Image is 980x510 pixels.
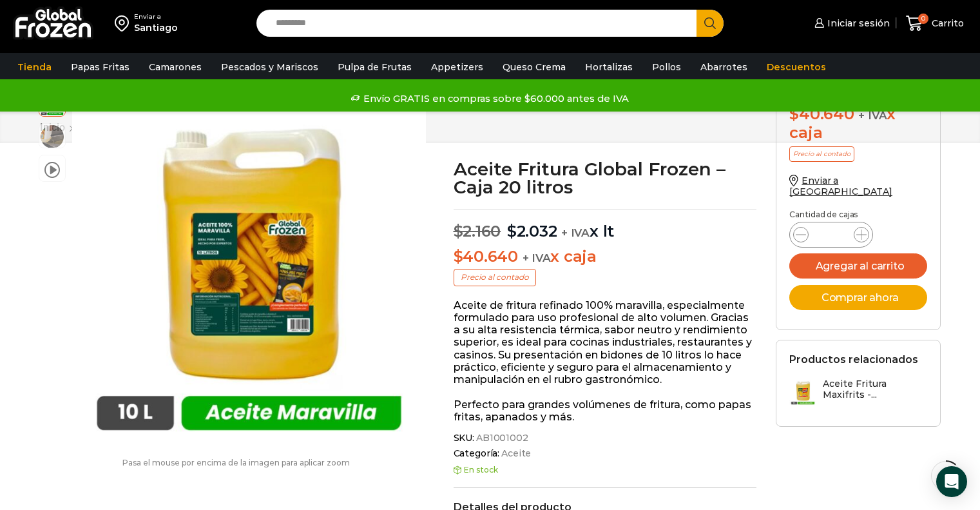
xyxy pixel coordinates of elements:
[454,247,518,266] bdi: 40.640
[454,222,501,240] bdi: 2.160
[454,247,463,266] span: $
[760,55,832,79] a: Descuentos
[789,175,892,197] a: Enviar a [GEOGRAPHIC_DATA]
[425,55,490,79] a: Appetizers
[789,210,927,219] p: Cantidad de cajas
[789,146,854,162] p: Precio al contado
[789,353,918,366] h2: Productos relacionados
[215,55,325,79] a: Pescados y Mariscos
[454,299,757,386] p: Aceite de fritura refinado 100% maravilla, especialmente formulado para uso profesional de alto v...
[11,55,58,79] a: Tienda
[694,55,754,79] a: Abarrotes
[697,10,724,37] button: Search button
[507,222,557,240] bdi: 2.032
[454,209,757,241] p: x lt
[134,12,178,21] div: Enviar a
[789,104,854,123] bdi: 40.640
[824,17,890,30] span: Iniciar sesión
[39,458,434,467] p: Pasa el mouse por encima de la imagen para aplicar zoom
[454,466,757,475] p: En stock
[142,55,208,79] a: Camarones
[811,10,890,36] a: Iniciar sesión
[454,248,757,266] p: x caja
[789,378,927,406] a: Aceite Fritura Maxifrits -...
[64,55,136,79] a: Papas Fritas
[331,55,418,79] a: Pulpa de Frutas
[523,251,551,264] span: + IVA
[39,124,65,150] span: aceite para freir
[819,226,843,244] input: Product quantity
[789,253,927,279] button: Agregar al carrito
[789,104,799,123] span: $
[454,160,757,196] h1: Aceite Fritura Global Frozen – Caja 20 litros
[918,14,928,24] span: 0
[928,17,964,30] span: Carrito
[507,222,517,240] span: $
[561,226,590,239] span: + IVA
[496,55,572,79] a: Queso Crema
[115,12,134,34] img: address-field-icon.svg
[579,55,639,79] a: Hortalizas
[789,285,927,310] button: Comprar ahora
[454,448,757,459] span: Categoría:
[936,466,967,497] div: Open Intercom Messenger
[454,222,463,240] span: $
[823,378,927,400] h3: Aceite Fritura Maxifrits -...
[646,55,687,79] a: Pollos
[454,398,757,423] p: Perfecto para grandes volúmenes de fritura, como papas fritas, apanados y más.
[789,105,927,142] div: x caja
[474,433,528,444] span: AB1001002
[454,269,536,286] p: Precio al contado
[499,448,531,459] a: Aceite
[134,21,178,34] div: Santiago
[903,8,967,39] a: 0 Carrito
[858,109,887,122] span: + IVA
[454,433,757,444] span: SKU:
